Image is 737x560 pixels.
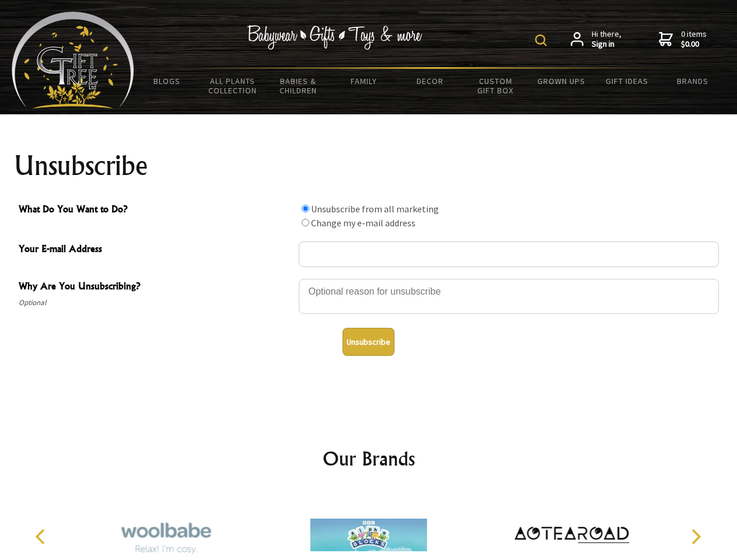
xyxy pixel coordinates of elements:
[12,12,134,108] img: Babyware - Gifts - Toys and more...
[23,444,714,473] h2: Our Brands
[19,279,293,296] span: Why Are You Unsubscribing?
[302,219,309,226] input: What Do You Want to Do?
[681,39,707,50] strong: $0.00
[299,279,719,314] textarea: Why Are You Unsubscribing?
[571,29,621,50] a: Hi there,Sign in
[14,152,724,180] h1: Unsubscribe
[200,69,266,103] a: All Plants Collection
[134,69,200,93] a: BLOGS
[19,202,293,219] span: What Do You Want to Do?
[19,242,293,258] span: Your E-mail Address
[331,69,397,93] a: Family
[311,217,415,229] label: Change my e-mail address
[397,69,463,93] a: Decor
[311,203,439,215] label: Unsubscribe from all marketing
[592,39,621,50] strong: Sign in
[302,205,309,212] input: What Do You Want to Do?
[594,69,660,93] a: Gift Ideas
[660,69,726,93] a: Brands
[683,524,708,549] button: Next
[299,242,719,267] input: Your E-mail Address
[247,25,422,50] img: Babywear - Gifts - Toys & more
[535,34,547,46] img: product search
[659,29,707,50] a: 0 items$0.00
[528,69,594,93] a: Grown Ups
[463,69,529,103] a: Custom Gift Box
[29,524,55,549] button: Previous
[681,29,707,50] span: 0 items
[592,29,621,50] span: Hi there,
[266,69,331,103] a: Babies & Children
[343,328,394,356] button: Unsubscribe
[19,296,293,310] span: Optional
